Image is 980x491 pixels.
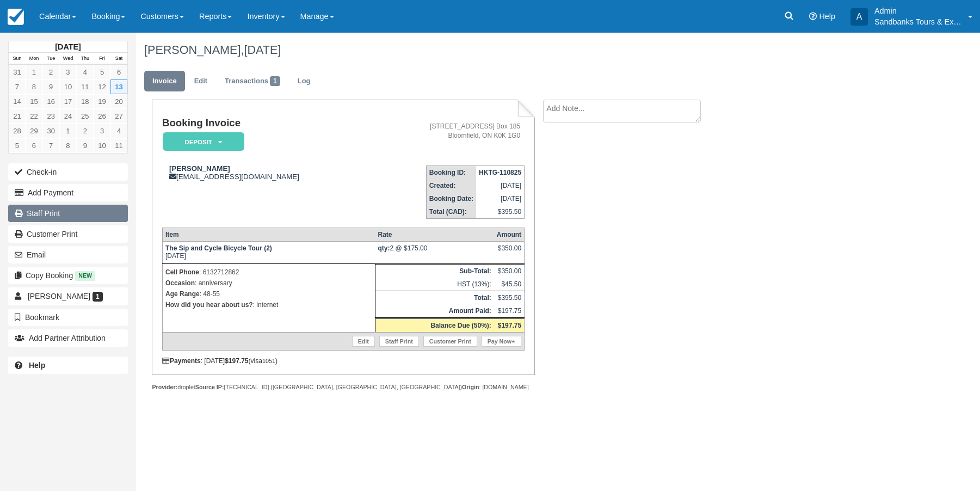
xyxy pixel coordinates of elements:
a: 16 [42,94,59,109]
div: [EMAIL_ADDRESS][DOMAIN_NAME] [162,164,373,181]
a: 10 [94,138,110,153]
a: 20 [110,94,127,109]
strong: Provider: [152,384,177,390]
a: 4 [77,65,94,79]
td: HST (13%): [375,278,494,291]
p: : 48-55 [165,289,372,299]
a: 11 [110,138,127,153]
th: Sun [9,53,26,65]
a: 29 [26,124,42,138]
strong: HKTG-110825 [479,169,521,176]
th: Thu [77,53,94,65]
a: 13 [110,79,127,94]
a: [PERSON_NAME] 1 [8,287,128,305]
th: Fri [94,53,110,65]
strong: Source IP: [195,384,224,390]
strong: $197.75 [225,357,248,365]
td: $45.50 [494,278,525,291]
em: Deposit [163,132,244,151]
strong: [DATE] [55,42,81,51]
p: : internet [165,299,372,310]
p: Admin [874,5,961,16]
th: Amount [494,228,525,242]
address: [STREET_ADDRESS] Box 185 Bloomfield, ON K0K 1G0 [377,122,520,140]
a: 15 [26,94,42,109]
div: droplet [TECHNICAL_ID] ([GEOGRAPHIC_DATA], [GEOGRAPHIC_DATA], [GEOGRAPHIC_DATA]) : [DOMAIN_NAME] [152,383,534,391]
strong: Age Range [165,290,200,298]
a: 31 [9,65,26,79]
th: Booking Date: [426,192,476,205]
small: 1051 [262,358,275,364]
a: Staff Print [379,336,419,347]
a: Invoice [144,71,185,92]
a: 9 [77,138,94,153]
button: Bookmark [8,309,128,326]
a: Edit [186,71,215,92]
a: 8 [26,79,42,94]
a: 3 [59,65,76,79]
strong: qty [378,244,390,252]
div: A [850,8,868,26]
a: 1 [26,65,42,79]
button: Add Partner Attribution [8,329,128,347]
a: 6 [26,138,42,153]
th: Amount Paid: [375,304,494,318]
strong: Payments [162,357,201,365]
button: Copy Booking New [8,267,128,284]
i: Help [809,13,817,20]
strong: Cell Phone [165,268,199,276]
a: Customer Print [423,336,477,347]
td: $395.50 [494,291,525,305]
a: 23 [42,109,59,124]
th: Created: [426,179,476,192]
span: 1 [270,76,280,86]
span: Help [819,12,835,21]
a: Customer Print [8,225,128,243]
span: New [75,271,95,280]
td: [DATE] [162,242,375,264]
div: $350.00 [497,244,521,261]
strong: Occasion [165,279,195,287]
strong: The Sip and Cycle Bicycle Tour (2) [165,244,272,252]
th: Booking ID: [426,166,476,180]
th: Total (CAD): [426,205,476,219]
a: 9 [42,79,59,94]
a: 26 [94,109,110,124]
th: Balance Due (50%): [375,318,494,333]
td: 2 @ $175.00 [375,242,494,264]
th: Sub-Total: [375,265,494,278]
a: Edit [352,336,375,347]
a: Deposit [162,132,241,152]
button: Add Payment [8,184,128,201]
a: 5 [9,138,26,153]
span: [DATE] [244,43,281,57]
a: 12 [94,79,110,94]
a: 8 [59,138,76,153]
th: Sat [110,53,127,65]
th: Wed [59,53,76,65]
p: Sandbanks Tours & Experiences [874,16,961,27]
a: 18 [77,94,94,109]
a: 30 [42,124,59,138]
a: 24 [59,109,76,124]
a: 1 [59,124,76,138]
a: 25 [77,109,94,124]
strong: [PERSON_NAME] [169,164,230,173]
strong: How did you hear about us? [165,301,253,309]
a: 22 [26,109,42,124]
td: $197.75 [494,304,525,318]
a: 5 [94,65,110,79]
td: $350.00 [494,265,525,278]
a: 7 [9,79,26,94]
img: checkfront-main-nav-mini-logo.png [8,9,24,25]
td: [DATE] [476,192,525,205]
h1: [PERSON_NAME], [144,44,863,57]
button: Check-in [8,163,128,181]
a: 2 [77,124,94,138]
a: 6 [110,65,127,79]
th: Rate [375,228,494,242]
td: $395.50 [476,205,525,219]
td: [DATE] [476,179,525,192]
strong: Origin [462,384,479,390]
a: 28 [9,124,26,138]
